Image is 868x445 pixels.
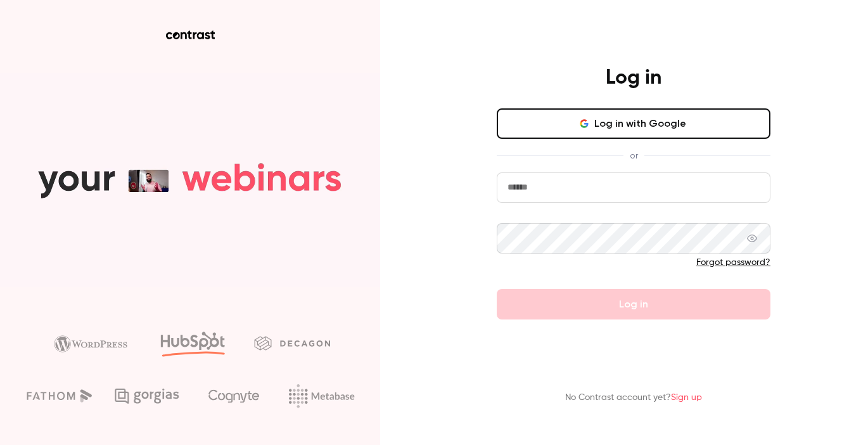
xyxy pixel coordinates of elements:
[497,108,770,139] button: Log in with Google
[696,258,770,267] a: Forgot password?
[671,393,702,402] a: Sign up
[623,149,644,162] span: or
[606,65,661,91] h4: Log in
[565,391,702,404] p: No Contrast account yet?
[254,336,330,350] img: decagon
